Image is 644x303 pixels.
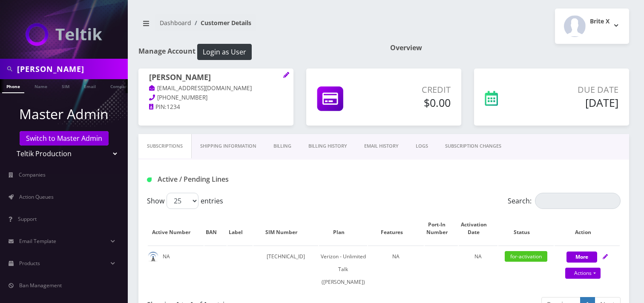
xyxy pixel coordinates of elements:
[390,44,629,52] h1: Overview
[30,79,52,92] a: Name
[19,171,46,178] span: Companies
[191,18,251,27] li: Customer Details
[149,84,252,93] a: [EMAIL_ADDRESS][DOMAIN_NAME]
[157,94,207,101] span: [PHONE_NUMBER]
[356,134,407,158] a: EMAIL HISTORY
[80,79,100,92] a: Email
[20,131,109,146] a: Switch to Master Admin
[555,212,620,245] th: Action: activate to sort column ascending
[534,83,618,96] p: Due Date
[437,134,510,158] a: SUBSCRIPTION CHANGES
[147,177,152,182] img: Active / Pending Lines
[319,212,367,245] th: Plan: activate to sort column ascending
[18,215,37,223] span: Support
[148,212,204,245] th: Active Number: activate to sort column ascending
[566,252,597,263] button: More
[149,103,167,111] a: PIN:
[253,212,319,245] th: SIM Number: activate to sort column ascending
[149,73,283,83] h1: [PERSON_NAME]
[459,212,497,245] th: Activation Date: activate to sort column ascending
[19,237,56,245] span: Email Template
[138,14,377,38] nav: breadcrumb
[378,96,451,109] h5: $0.00
[505,251,547,262] span: for-activation
[319,246,367,293] td: Verizon - Unlimited Talk ([PERSON_NAME])
[57,79,74,92] a: SIM
[19,193,54,200] span: Action Queues
[147,193,223,209] label: Show entries
[19,260,40,267] span: Products
[300,134,356,158] a: Billing History
[227,212,253,245] th: Label: activate to sort column ascending
[147,175,296,183] h1: Active / Pending Lines
[2,79,24,93] a: Phone
[534,96,618,109] h5: [DATE]
[425,212,458,245] th: Port-In Number: activate to sort column ascending
[407,134,437,158] a: LOGS
[378,83,451,96] p: Credit
[197,44,252,60] button: Login as User
[138,44,377,60] h1: Manage Account
[148,252,158,262] img: default.png
[204,212,227,245] th: BAN: activate to sort column ascending
[17,61,126,77] input: Search in Company
[535,193,621,209] input: Search:
[368,246,424,293] td: NA
[19,282,62,289] span: Ban Management
[565,268,601,279] a: Actions
[253,246,319,293] td: [TECHNICAL_ID]
[508,193,621,209] label: Search:
[555,9,629,44] button: Brite X
[368,212,424,245] th: Features: activate to sort column ascending
[195,46,252,56] a: Login as User
[160,19,191,27] a: Dashboard
[498,212,554,245] th: Status: activate to sort column ascending
[106,79,135,92] a: Company
[138,134,192,158] a: Subscriptions
[26,23,102,46] img: Teltik Production
[590,18,609,25] h2: Brite X
[474,253,482,260] span: NA
[148,246,204,293] td: NA
[192,134,265,158] a: Shipping Information
[167,193,198,209] select: Showentries
[265,134,300,158] a: Billing
[167,103,180,111] span: 1234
